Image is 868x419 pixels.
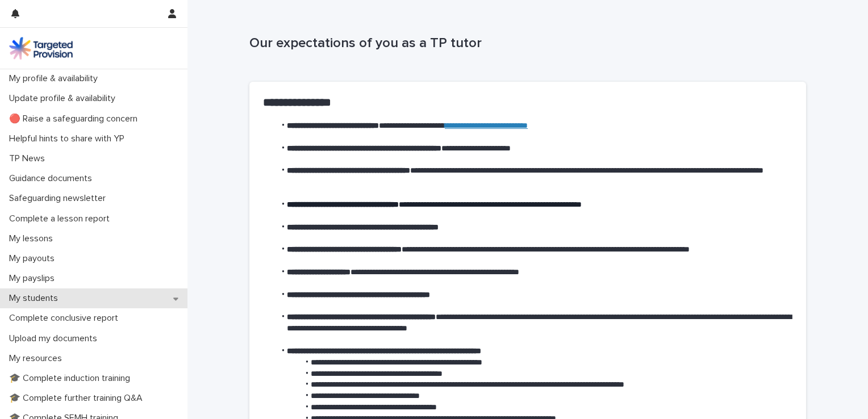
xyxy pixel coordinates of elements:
[5,233,62,244] p: My lessons
[5,273,64,284] p: My payslips
[5,333,106,344] p: Upload my documents
[5,193,115,204] p: Safeguarding newsletter
[5,393,152,404] p: 🎓 Complete further training Q&A
[5,173,101,184] p: Guidance documents
[5,114,147,124] p: 🔴 Raise a safeguarding concern
[9,37,73,60] img: M5nRWzHhSzIhMunXDL62
[5,133,133,144] p: Helpful hints to share with YP
[5,313,127,324] p: Complete conclusive report
[5,153,54,164] p: TP News
[249,35,802,52] p: Our expectations of you as a TP tutor
[5,353,71,364] p: My resources
[5,253,64,264] p: My payouts
[5,293,67,304] p: My students
[5,73,107,84] p: My profile & availability
[5,213,119,224] p: Complete a lesson report
[5,373,139,384] p: 🎓 Complete induction training
[5,93,124,104] p: Update profile & availability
